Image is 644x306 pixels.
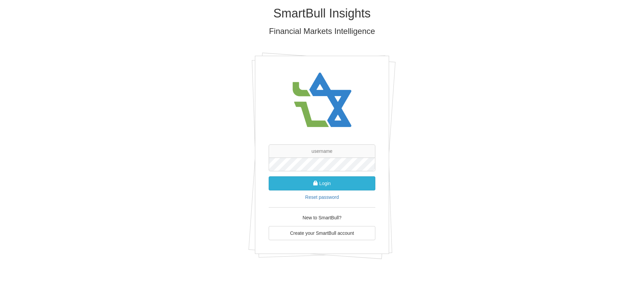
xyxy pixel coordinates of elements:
img: avatar [288,66,356,134]
h3: Financial Markets Intelligence [126,27,518,36]
h1: SmartBull Insights [126,7,518,20]
input: username [269,144,375,158]
a: Reset password [305,194,339,200]
button: Login [269,176,375,190]
a: Create your SmartBull account [269,226,375,240]
span: New to SmartBull? [303,215,341,220]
